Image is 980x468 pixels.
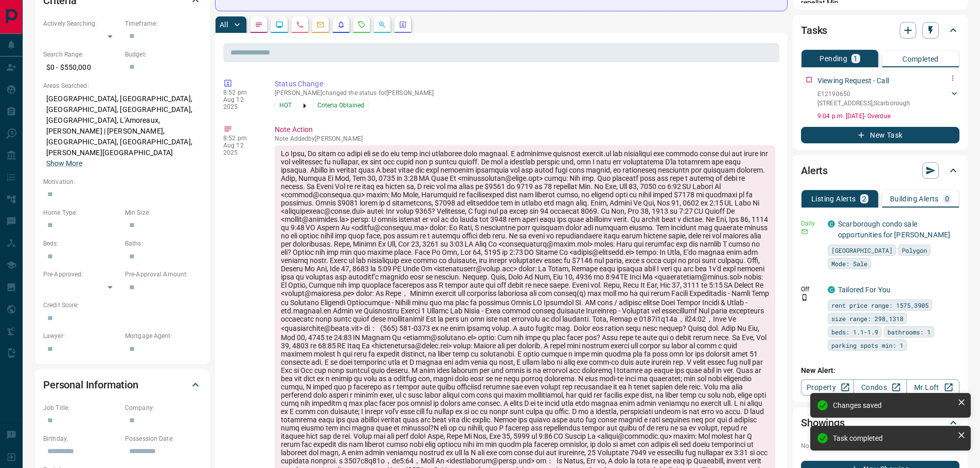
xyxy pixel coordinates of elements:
svg: Listing Alerts [337,21,345,29]
p: Viewing Request - Call [817,76,889,86]
h2: Personal Information [43,377,138,393]
div: Task completed [833,434,953,442]
p: Building Alerts [890,195,939,202]
p: Mortgage Agent: [125,331,202,341]
span: size range: 298,1318 [831,313,903,324]
h2: Alerts [801,162,828,179]
p: Aug 12 2025 [223,96,259,110]
p: Baths: [125,239,202,248]
p: Status Change [275,79,775,89]
span: Mode: Sale [831,258,867,269]
p: 8:52 pm [223,135,259,142]
div: Tasks [801,18,959,43]
a: Scarborough condo sale opportunities for [PERSON_NAME] [838,220,950,239]
p: Aug 12 2025 [223,142,259,156]
p: Search Range: [43,50,120,59]
p: [STREET_ADDRESS] , Scarborough [817,99,910,108]
p: $0 - $550,000 [43,59,120,76]
p: 0 [945,195,949,202]
div: condos.ca [828,220,835,228]
span: [GEOGRAPHIC_DATA] [831,245,893,255]
svg: Email [801,228,808,235]
span: bathrooms: 1 [887,327,931,337]
p: 9:04 p.m. [DATE] - Overdue [817,111,959,121]
p: Actively Searching: [43,19,120,28]
svg: Requests [358,21,366,29]
p: Credit Score: [43,301,202,310]
div: condos.ca [828,286,835,293]
span: Polygon [902,245,927,255]
p: Listing Alerts [811,195,856,202]
span: Criteria Obtained [317,100,364,110]
svg: Notes [255,21,263,29]
p: Birthday: [43,434,120,443]
p: Areas Searched: [43,81,202,90]
p: All [220,21,228,28]
button: Show More [46,158,82,169]
p: [PERSON_NAME] changed the status for [PERSON_NAME] [275,89,775,97]
p: Daily [801,219,822,228]
a: Mr.Loft [906,379,959,396]
p: 2 [862,195,866,202]
button: New Task [801,127,959,143]
h2: Showings [801,415,845,431]
div: E12190650[STREET_ADDRESS],Scarborough [817,87,959,110]
a: Tailored For You [838,286,890,294]
p: Home Type: [43,208,120,217]
p: Note Added by [PERSON_NAME] [275,135,775,142]
p: Budget: [125,50,202,59]
p: Timeframe: [125,19,202,28]
a: Condos [853,379,906,396]
p: 8:52 pm [223,89,259,96]
svg: Agent Actions [399,21,407,29]
p: Pending [819,55,847,62]
p: Job Title: [43,403,120,413]
div: Personal Information [43,372,202,397]
span: beds: 1.1-1.9 [831,327,878,337]
span: parking spots min: 1 [831,340,903,350]
svg: Push Notification Only [801,294,808,301]
p: No showings booked [801,441,959,451]
p: E12190650 [817,89,910,99]
a: Property [801,379,854,396]
svg: Opportunities [378,21,386,29]
p: Motivation: [43,177,202,186]
p: 1 [853,55,858,62]
h2: Tasks [801,22,827,39]
p: Company: [125,403,202,413]
p: Pre-Approval Amount: [125,270,202,279]
span: HOT [279,100,292,110]
svg: Calls [296,21,304,29]
p: Possession Date: [125,434,202,443]
p: Note Action [275,124,775,135]
div: Showings [801,410,959,435]
p: Lawyer: [43,331,120,341]
p: Beds: [43,239,120,248]
p: Min Size: [125,208,202,217]
p: [GEOGRAPHIC_DATA], [GEOGRAPHIC_DATA], [GEOGRAPHIC_DATA], [GEOGRAPHIC_DATA], [GEOGRAPHIC_DATA], L'... [43,90,202,172]
p: Pre-Approved: [43,270,120,279]
svg: Lead Browsing Activity [275,21,283,29]
div: Changes saved [833,401,953,409]
p: Off [801,285,822,294]
p: Completed [902,55,939,63]
span: rent price range: 1575,3905 [831,300,929,310]
p: New Alert: [801,365,959,376]
div: Alerts [801,158,959,183]
svg: Emails [316,21,325,29]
